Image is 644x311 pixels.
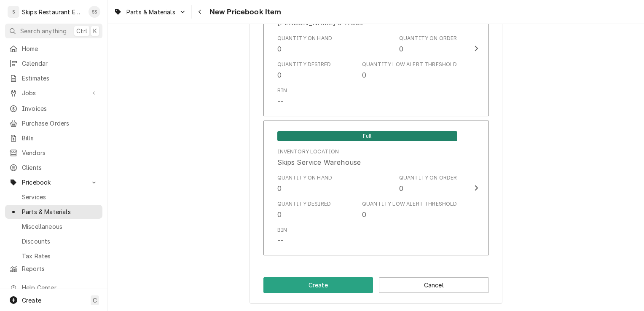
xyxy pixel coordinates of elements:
[277,148,361,167] div: Location
[277,148,339,155] div: Inventory Location
[399,174,457,193] div: Quantity on Order
[22,264,98,273] span: Reports
[5,161,102,174] a: Clients
[263,277,373,293] button: Create
[5,190,102,204] a: Services
[263,277,489,293] div: Button Group Row
[22,88,86,97] span: Jobs
[277,97,283,107] div: --
[22,297,41,304] span: Create
[5,116,102,130] a: Purchase Orders
[5,86,102,100] a: Go to Jobs
[277,130,457,141] div: Full
[263,277,489,293] div: Button Group
[5,102,102,115] a: Invoices
[89,6,100,18] div: Shan Skipper's Avatar
[362,200,457,220] div: Quantity Low Alert Threshold
[93,296,97,305] span: C
[93,27,97,35] span: K
[277,35,333,42] div: Quantity on Hand
[5,175,102,189] a: Go to Pricebook
[76,27,87,35] span: Ctrl
[277,174,333,182] div: Quantity on Hand
[20,27,67,35] span: Search anything
[399,183,403,193] div: 0
[277,87,287,106] div: Bin
[22,59,98,68] span: Calendar
[277,174,333,193] div: Quantity on Hand
[362,61,457,80] div: Quantity Low Alert Threshold
[277,87,287,94] div: Bin
[22,222,98,231] span: Miscellaneous
[22,74,98,83] span: Estimates
[277,157,361,167] div: Skips Service Warehouse
[399,44,403,54] div: 0
[89,6,100,18] div: SS
[277,61,331,80] div: Quantity Desired
[5,220,102,233] a: Miscellaneous
[379,277,489,293] button: Cancel
[22,252,98,260] span: Tax Rates
[5,146,102,160] a: Vendors
[22,148,98,157] span: Vendors
[5,56,102,70] a: Calendar
[5,281,102,295] a: Go to Help Center
[277,44,282,54] div: 0
[110,5,190,19] a: Go to Parts & Materials
[277,61,331,68] div: Quantity Desired
[5,131,102,145] a: Bills
[399,35,457,42] div: Quantity on Order
[277,209,282,220] div: 0
[362,61,457,68] div: Quantity Low Alert Threshold
[22,8,84,16] div: Skips Restaurant Equipment
[362,70,366,80] div: 0
[5,205,102,219] a: Parts & Materials
[207,6,282,18] span: New Pricebook Item
[5,24,102,38] button: Search anythingCtrlK
[5,234,102,248] a: Discounts
[22,193,98,201] span: Services
[22,119,98,128] span: Purchase Orders
[362,209,366,220] div: 0
[22,163,98,172] span: Clients
[277,200,331,208] div: Quantity Desired
[399,35,457,54] div: Quantity on Order
[362,200,457,208] div: Quantity Low Alert Threshold
[277,200,331,220] div: Quantity Desired
[22,134,98,142] span: Bills
[277,236,283,246] div: --
[399,174,457,182] div: Quantity on Order
[8,6,19,18] div: S
[277,183,282,193] div: 0
[263,121,489,256] button: Update Inventory Level
[22,104,98,113] span: Invoices
[22,207,98,216] span: Parts & Materials
[277,226,287,234] div: Bin
[5,249,102,263] a: Tax Rates
[22,283,97,292] span: Help Center
[193,5,207,19] button: Navigate back
[277,35,333,54] div: Quantity on Hand
[5,71,102,85] a: Estimates
[277,131,457,141] span: Full
[277,226,287,246] div: Bin
[5,42,102,56] a: Home
[22,44,98,53] span: Home
[5,262,102,276] a: Reports
[126,8,175,16] span: Parts & Materials
[277,70,282,80] div: 0
[22,178,86,187] span: Pricebook
[22,237,98,246] span: Discounts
